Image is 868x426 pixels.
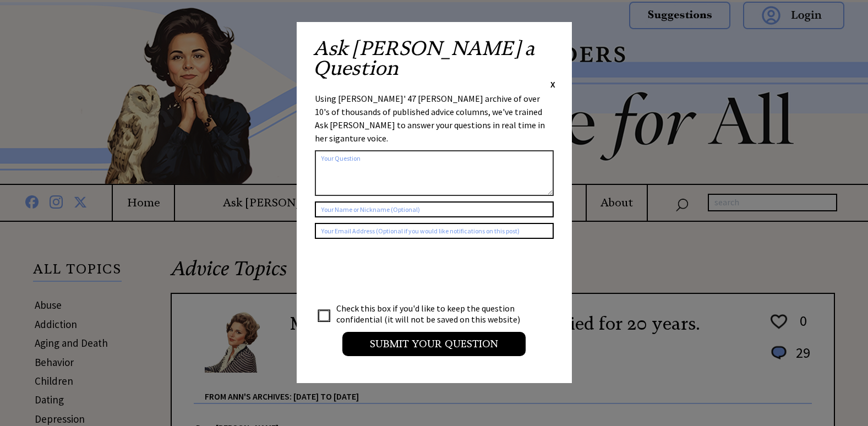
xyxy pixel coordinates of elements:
input: Submit your Question [342,332,526,356]
div: Using [PERSON_NAME]' 47 [PERSON_NAME] archive of over 10's of thousands of published advice colum... [315,92,554,145]
span: X [550,79,555,90]
h2: Ask [PERSON_NAME] a Question [313,39,555,78]
input: Your Name or Nickname (Optional) [315,201,554,217]
td: Check this box if you'd like to keep the question confidential (it will not be saved on this webs... [336,302,531,325]
iframe: reCAPTCHA [315,250,482,293]
input: Your Email Address (Optional if you would like notifications on this post) [315,223,554,239]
